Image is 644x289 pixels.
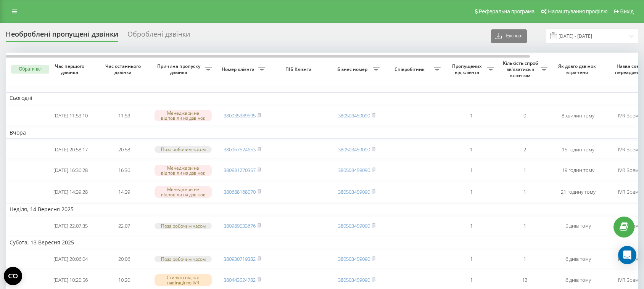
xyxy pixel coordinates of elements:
[97,182,151,202] td: 14:39
[155,223,212,229] div: Поза робочим часом
[224,222,256,229] a: 380989033676
[224,255,256,262] a: 380930719382
[155,256,212,262] div: Поза робочим часом
[97,106,151,126] td: 11:53
[224,276,256,283] a: 380443524782
[338,276,370,283] a: 380503459090
[11,65,49,74] button: Обрати всі
[224,112,256,119] a: 380935389595
[275,66,324,72] span: ПІБ Клієнта
[444,160,498,180] td: 1
[498,182,551,202] td: 1
[444,182,498,202] td: 1
[387,66,434,72] span: Співробітник
[334,66,373,72] span: Бізнес номер
[551,217,605,235] td: 5 днів тому
[127,30,190,42] div: Оброблені дзвінки
[502,60,541,78] span: Кількість спроб зв'язатись з клієнтом
[224,167,256,173] a: 380931270357
[338,188,370,195] a: 380503459090
[338,167,370,173] a: 380503459090
[620,8,634,14] span: Вихід
[155,63,205,75] span: Причина пропуску дзвінка
[4,267,22,285] button: Open CMP widget
[97,160,151,180] td: 16:36
[444,106,498,126] td: 1
[219,66,258,72] span: Номер клієнта
[498,217,551,235] td: 1
[338,112,370,119] a: 380503459090
[224,146,256,153] a: 380967524653
[44,182,97,202] td: [DATE] 14:39:28
[44,160,97,180] td: [DATE] 16:36:28
[97,250,151,268] td: 20:06
[224,188,256,195] a: 380688168070
[44,106,97,126] td: [DATE] 11:53:10
[551,250,605,268] td: 6 днів тому
[551,106,605,126] td: 8 хвилин тому
[498,250,551,268] td: 1
[103,63,145,75] span: Час останнього дзвінка
[338,255,370,262] a: 380503459090
[557,63,599,75] span: Як довго дзвінок втрачено
[44,250,97,268] td: [DATE] 20:06:04
[155,146,212,153] div: Поза робочим часом
[97,140,151,159] td: 20:58
[155,186,212,197] div: Менеджери не відповіли на дзвінок
[97,217,151,235] td: 22:07
[448,63,487,75] span: Пропущених від клієнта
[44,140,97,159] td: [DATE] 20:58:17
[618,246,636,264] div: Open Intercom Messenger
[551,160,605,180] td: 19 годин тому
[155,274,212,286] div: Скинуто під час навігації по IVR
[491,29,527,43] button: Експорт
[338,146,370,153] a: 380503459090
[498,160,551,180] td: 1
[551,140,605,159] td: 15 годин тому
[444,140,498,159] td: 1
[444,250,498,268] td: 1
[498,106,551,126] td: 0
[479,8,535,14] span: Реферальна програма
[50,63,91,75] span: Час першого дзвінка
[155,165,212,176] div: Менеджери не відповіли на дзвінок
[155,110,212,121] div: Менеджери не відповіли на дзвінок
[551,182,605,202] td: 21 годину тому
[444,217,498,235] td: 1
[498,140,551,159] td: 2
[6,30,118,42] div: Необроблені пропущені дзвінки
[548,8,607,14] span: Налаштування профілю
[338,222,370,229] a: 380503459090
[44,217,97,235] td: [DATE] 22:07:35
